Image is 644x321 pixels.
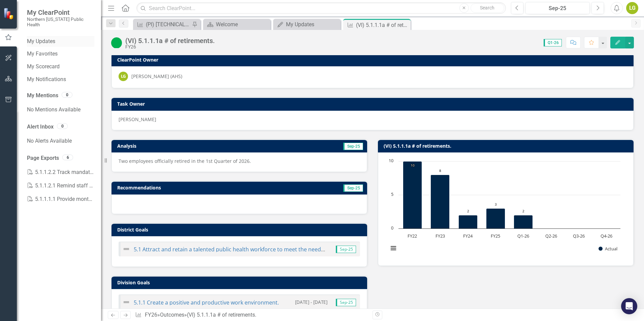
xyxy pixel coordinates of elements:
div: [PERSON_NAME] (AHS) [131,73,182,80]
span: Search [480,5,494,10]
div: Sep-25 [528,4,587,12]
a: My Updates [27,38,94,45]
div: 0 [62,92,72,98]
a: Welcome [205,20,269,29]
h3: Task Owner [117,101,630,106]
a: Outcomes [160,312,184,318]
img: ClearPoint Strategy [3,7,15,19]
text: 0 [391,225,393,231]
a: 5.1.1.2.2 Track mandatory training completion ra [27,166,94,179]
div: 0 [57,123,68,129]
text: 10 [411,163,415,168]
text: 10 [389,157,393,164]
a: My Favorites [27,50,94,58]
span: Q1-26 [544,39,562,46]
h3: (VI) 5.1.1.1a # of retirements. [384,143,630,148]
a: (PI) [TECHNICAL_ID] Increase investment in personnel where workforce capacity is a barrier to pro... [135,20,190,29]
a: FY26 [145,312,157,318]
h3: ClearPoint Owner [117,57,630,62]
button: Sep-25 [525,2,590,14]
div: [PERSON_NAME] [119,116,626,123]
text: FY24 [463,233,473,239]
path: FY24, 2. Actual. [459,215,478,229]
text: 8 [439,168,441,173]
img: Not Defined [122,298,130,306]
small: [DATE] - [DATE] [295,299,327,305]
text: FY23 [436,233,445,239]
button: View chart menu, Chart [389,244,398,253]
path: FY22, 10. Actual. [403,162,422,229]
text: FY25 [491,233,500,239]
text: 2 [522,209,524,213]
a: 5.1 Attract and retain a talented public health workforce to meet the needs of [GEOGRAPHIC_DATA]. [134,246,386,253]
div: (PI) [TECHNICAL_ID] Increase investment in personnel where workforce capacity is a barrier to pro... [146,20,190,29]
div: LG [119,72,128,81]
a: 5.1.1 Create a positive and productive work environment. [134,299,279,306]
svg: Interactive chart [385,158,624,259]
div: Open Intercom Messenger [621,298,637,314]
text: 3 [495,202,497,207]
a: My Mentions [27,92,58,100]
img: On Target [111,37,122,48]
text: Q3-26 [573,233,585,239]
p: Two employees officially retired in the 1st Quarter of 2026. [119,158,360,165]
div: 6 [62,154,73,160]
span: Sep-25 [336,299,356,306]
a: Alert Inbox [27,123,54,131]
button: Show Actual [599,246,617,252]
span: Sep-25 [336,246,356,253]
small: Northern [US_STATE] Public Health [27,16,94,28]
div: (VI) 5.1.1.1a # of retirements. [125,37,215,44]
a: 5.1.1.2.1 Remind staff of mandatory trainings vi [27,179,94,192]
text: Q1-26 [517,233,529,239]
span: My ClearPoint [27,8,94,16]
a: 5.1.1.1.1 Provide monthly vacancy report to incl [27,192,94,206]
div: (VI) 5.1.1.1a # of retirements. [356,21,409,29]
a: Page Exports [27,154,59,162]
a: My Updates [275,20,339,29]
div: (VI) 5.1.1.1a # of retirements. [187,312,256,318]
text: Q2-26 [545,233,557,239]
div: No Mentions Available [27,103,94,116]
text: Q4-26 [601,233,612,239]
button: LG [626,2,638,14]
span: Sep-25 [343,184,363,192]
a: My Notifications [27,76,94,83]
div: My Updates [286,20,339,29]
path: FY23, 8. Actual. [431,175,450,229]
div: Chart. Highcharts interactive chart. [385,158,626,259]
img: Not Defined [122,245,130,253]
h3: Analysis [117,143,236,148]
path: Q1-26, 2. Actual. [514,215,533,229]
h3: Division Goals [117,280,364,285]
div: Welcome [216,20,269,29]
button: Search [471,3,504,13]
div: No Alerts Available [27,134,94,148]
a: My Scorecard [27,63,94,71]
h3: Recommendations [117,185,285,190]
h3: District Goals [117,227,364,232]
text: 2 [467,209,469,213]
input: Search ClearPoint... [136,2,506,14]
div: FY26 [125,44,215,49]
path: FY25, 3. Actual. [486,209,505,229]
span: Sep-25 [343,143,363,150]
text: FY22 [408,233,417,239]
text: 5 [391,191,393,197]
div: » » [135,311,367,319]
